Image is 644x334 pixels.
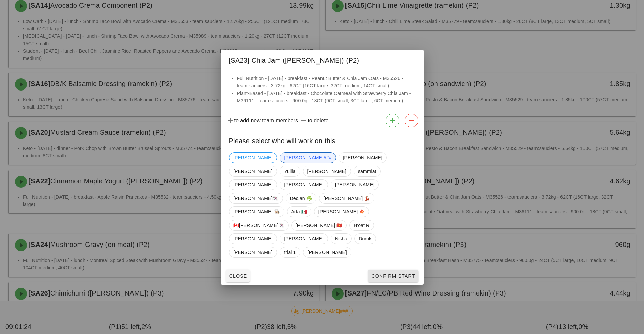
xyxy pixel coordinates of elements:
span: [PERSON_NAME]### [284,153,331,163]
span: Close [229,273,247,279]
span: [PERSON_NAME] 💃🏽 [323,193,370,203]
span: [PERSON_NAME] [307,166,346,176]
span: trial 1 [284,247,296,257]
div: Please select who will work on this [221,130,424,150]
span: 🇨🇦[PERSON_NAME]🇰🇷 [233,220,284,230]
span: [PERSON_NAME]🇰🇷 [233,193,279,203]
span: [PERSON_NAME] [233,153,272,163]
span: H'oat R [354,220,369,230]
span: [PERSON_NAME] [233,180,272,190]
button: Confirm Start [368,270,418,282]
span: [PERSON_NAME] [335,180,374,190]
span: [PERSON_NAME] 👨🏼‍🍳 [233,207,280,217]
span: Declan ☘️ [290,193,312,203]
span: Ada 🇲🇽 [291,207,307,217]
span: [PERSON_NAME] [307,247,347,257]
span: Doruk [359,234,372,244]
span: Confirm Start [371,273,415,279]
span: [PERSON_NAME] [343,153,382,163]
span: [PERSON_NAME] [233,166,272,176]
span: [PERSON_NAME] 🍁 [318,207,365,217]
div: to add new team members. to delete. [221,111,424,130]
div: [SA23] Chia Jam ([PERSON_NAME]) (P2) [221,50,424,69]
li: Full Nutrition - [DATE] - breakfast - Peanut Butter & Chia Jam Oats - M35526 - team:sauciers - 3.... [237,75,415,89]
span: [PERSON_NAME] [284,234,323,244]
span: Yullia [284,166,295,176]
button: Close [226,270,250,282]
span: [PERSON_NAME] [233,234,272,244]
li: Plant-Based - [DATE] - breakfast - Chocolate Oatmeal with Strawberry Chia Jam - M36111 - team:sau... [237,89,415,104]
span: [PERSON_NAME] [284,180,323,190]
span: sammiat [358,166,376,176]
span: [PERSON_NAME] [233,247,272,257]
span: [PERSON_NAME] 🇻🇳 [295,220,342,230]
span: Nisha [335,234,347,244]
